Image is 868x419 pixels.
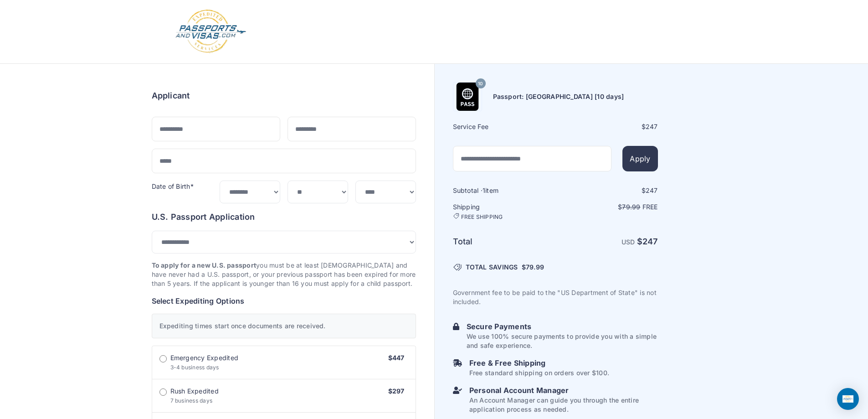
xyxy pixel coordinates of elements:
div: Expediting times start once documents are received. [152,314,416,338]
p: you must be at least [DEMOGRAPHIC_DATA] and have never had a U.S. passport, or your previous pass... [152,261,416,288]
h6: Shipping [453,202,555,221]
span: 79.99 [622,203,640,211]
span: 7 business days [170,397,213,404]
span: Free [642,203,658,211]
div: $ [556,122,658,131]
h6: Applicant [152,89,190,102]
p: $ [556,202,658,212]
span: Emergency Expedited [170,353,239,362]
div: $ [556,186,658,195]
h6: Service Fee [453,122,555,131]
h6: Free & Free Shipping [469,357,609,368]
span: 10 [478,78,483,90]
strong: $ [637,237,658,246]
button: Apply [622,146,657,171]
h6: Subtotal · item [453,186,555,195]
div: Open Intercom Messenger [837,388,859,410]
h6: Passport: [GEOGRAPHIC_DATA] [10 days] [493,92,624,101]
p: Government fee to be paid to the "US Department of State" is not included. [453,288,658,306]
span: 247 [646,123,658,130]
span: $ [522,263,544,272]
h6: Secure Payments [467,321,658,332]
strong: To apply for a new U.S. passport [152,261,257,269]
span: 247 [642,237,658,246]
img: Logo [175,9,247,54]
img: Product Name [453,83,482,111]
h6: Select Expediting Options [152,295,416,306]
span: 79.99 [526,263,544,271]
span: $297 [388,387,405,395]
span: 247 [646,186,658,194]
span: USD [621,238,635,246]
span: $447 [388,354,405,362]
h6: Total [453,235,555,248]
span: FREE SHIPPING [461,213,503,221]
h6: U.S. Passport Application [152,211,416,223]
h6: Personal Account Manager [469,385,658,396]
p: An Account Manager can guide you through the entire application process as needed. [469,396,658,414]
p: We use 100% secure payments to provide you with a simple and safe experience. [467,332,658,350]
p: Free standard shipping on orders over $100. [469,368,609,378]
span: 1 [483,186,485,194]
label: Date of Birth* [152,182,194,190]
span: 3-4 business days [170,364,219,371]
span: Rush Expedited [170,387,219,396]
span: TOTAL SAVINGS [466,263,518,272]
